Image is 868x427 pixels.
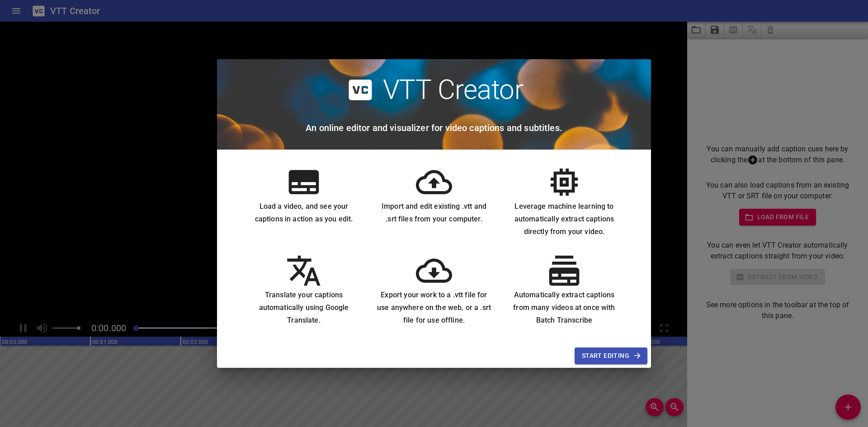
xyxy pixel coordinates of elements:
h6: An online editor and visualizer for video captions and subtitles. [306,121,562,135]
h6: Leverage machine learning to automatically extract captions directly from your video. [506,200,622,238]
h6: Automatically extract captions from many videos at once with Batch Transcribe [506,289,622,327]
h6: Load a video, and see your captions in action as you edit. [246,200,362,225]
button: Start Editing [575,347,647,364]
span: Start Editing [582,350,640,361]
h2: VTT Creator [383,74,524,106]
h6: Translate your captions automatically using Google Translate. [246,289,362,327]
h6: Import and edit existing .vtt and .srt files from your computer. [376,200,492,225]
h6: Export your work to a .vtt file for use anywhere on the web, or a .srt file for use offline. [376,289,492,327]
